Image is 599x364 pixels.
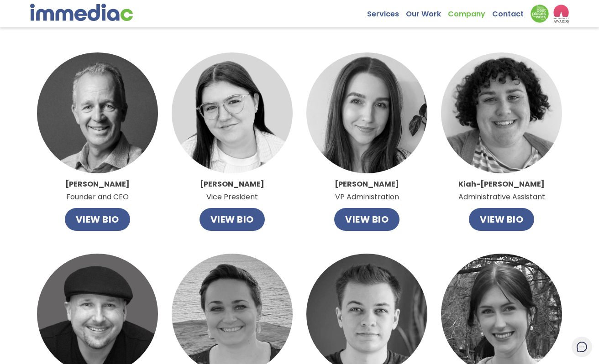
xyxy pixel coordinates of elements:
button: VIEW BIO [200,208,265,231]
img: immediac [30,4,133,21]
strong: Kiah-[PERSON_NAME] [458,179,545,189]
strong: [PERSON_NAME] [335,179,399,189]
img: Down [531,5,549,23]
img: imageedit_1_9466638877.jpg [441,52,562,173]
img: John.jpg [37,52,158,173]
a: Our Work [406,5,448,19]
h2: Meet The Team [241,13,359,30]
img: logo2_wea_nobg.webp [553,5,569,23]
a: Company [448,5,492,19]
p: Founder and CEO [65,178,130,203]
button: VIEW BIO [469,208,534,231]
img: Catlin.jpg [172,52,293,173]
a: Services [367,5,406,19]
p: VP Administration [335,178,399,203]
p: Vice President [200,178,264,203]
strong: [PERSON_NAME] [65,179,130,189]
button: VIEW BIO [334,208,399,231]
img: Alley.jpg [306,52,427,173]
strong: [PERSON_NAME] [200,179,264,189]
a: Contact [492,5,531,19]
p: Administrative Assistant [458,178,545,203]
button: VIEW BIO [65,208,130,231]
